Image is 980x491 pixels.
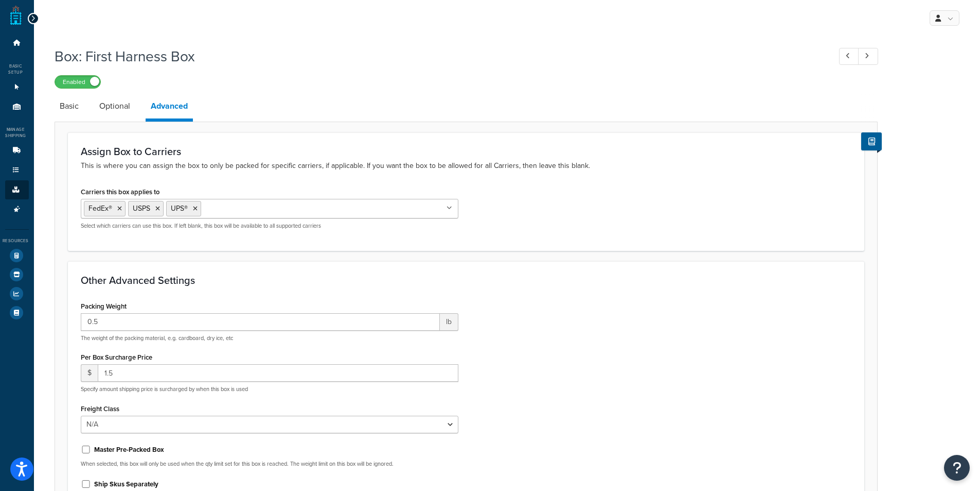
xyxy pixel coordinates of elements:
label: Freight Class [81,405,119,413]
li: Test Your Rates [5,246,29,265]
a: Basic [55,94,84,118]
li: Shipping Rules [5,161,29,180]
p: Specify amount shipping price is surcharged by when this box is used [81,385,458,393]
a: Next Record [858,48,878,65]
li: Origins [5,97,29,116]
label: Master Pre-Packed Box [94,445,164,454]
span: $ [81,364,98,382]
h3: Assign Box to Carriers [81,146,851,157]
li: Analytics [5,284,29,303]
a: Previous Record [839,48,859,65]
button: Open Resource Center [944,455,970,481]
p: When selected, this box will only be used when the qty limit set for this box is reached. The wei... [81,460,458,468]
h3: Other Advanced Settings [81,275,851,286]
li: Marketplace [5,265,29,284]
span: lb [440,313,458,331]
h1: Box: First Harness Box [55,46,820,66]
button: Show Help Docs [861,132,882,150]
li: Websites [5,78,29,97]
p: This is where you can assign the box to only be packed for specific carriers, if applicable. If y... [81,160,851,172]
span: USPS [133,203,150,214]
label: Carriers this box applies to [81,188,159,196]
a: Optional [94,94,135,118]
li: Carriers [5,141,29,160]
li: Help Docs [5,303,29,322]
li: Boxes [5,180,29,199]
p: The weight of the packing material, e.g. cardboard, dry ice, etc [81,334,458,342]
li: Advanced Features [5,200,29,219]
p: Select which carriers can use this box. If left blank, this box will be available to all supporte... [81,222,458,230]
li: Dashboard [5,33,29,53]
a: Advanced [146,94,193,122]
label: Per Box Surcharge Price [81,353,152,361]
label: Packing Weight [81,302,127,310]
label: Ship Skus Separately [94,480,158,489]
label: Enabled [55,76,100,88]
span: UPS® [171,203,188,214]
span: FedEx® [88,203,112,214]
